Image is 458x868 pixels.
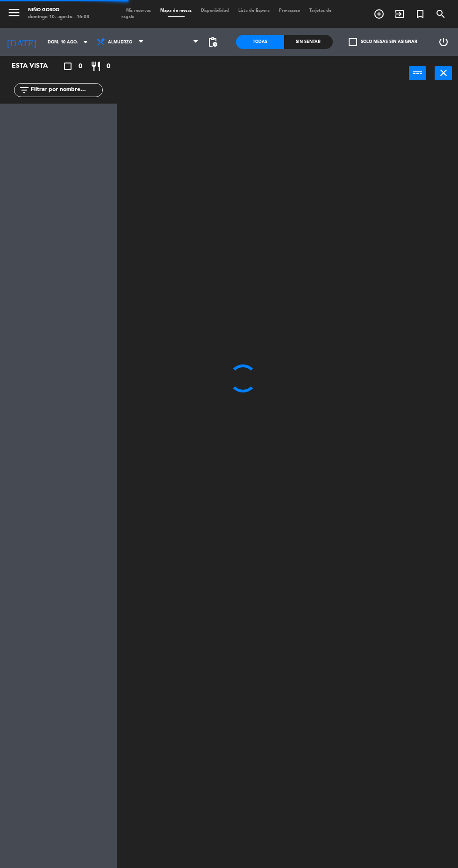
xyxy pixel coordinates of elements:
span: 0 [79,61,82,72]
button: close [435,66,452,80]
i: menu [7,6,21,20]
i: close [438,67,449,78]
i: crop_square [62,61,73,72]
div: Todas [236,35,284,49]
span: Pre-acceso [274,8,305,13]
i: power_input [412,67,423,78]
div: domingo 10. agosto - 16:03 [28,14,89,21]
label: Solo mesas sin asignar [349,38,417,46]
i: power_settings_new [438,36,449,48]
span: Almuerzo [108,40,132,45]
span: check_box_outline_blank [349,38,357,46]
div: Niño Gordo [28,7,89,14]
button: power_input [409,66,426,80]
span: Mapa de mesas [156,8,196,13]
span: Mis reservas [122,8,156,13]
input: Filtrar por nombre... [30,85,102,95]
i: add_circle_outline [373,8,385,20]
span: pending_actions [207,36,218,48]
div: Esta vista [5,61,67,72]
i: restaurant [90,61,101,72]
i: exit_to_app [394,8,405,20]
span: 0 [107,61,110,72]
button: menu [7,6,21,22]
div: Sin sentar [284,35,332,49]
i: search [435,8,446,20]
i: turned_in_not [415,8,426,20]
span: Lista de Espera [234,8,274,13]
i: arrow_drop_down [80,36,91,48]
i: filter_list [19,84,30,96]
span: Disponibilidad [196,8,234,13]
